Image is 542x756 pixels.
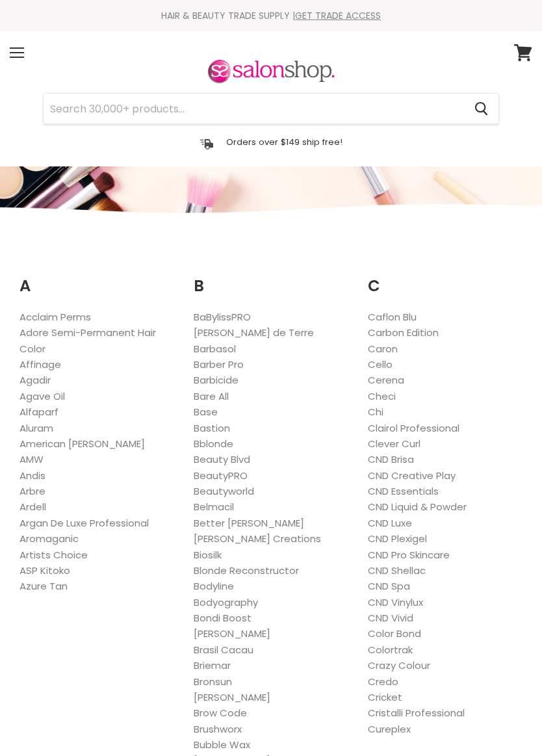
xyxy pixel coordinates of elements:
[368,373,404,387] a: Cerena
[368,421,459,435] a: Clairol Professional
[19,389,65,403] a: Agave Oil
[194,484,254,498] a: Beautyworld
[194,516,304,530] a: Better [PERSON_NAME]
[194,437,233,450] a: Bblonde
[194,643,253,657] a: Brasil Cacau
[194,690,270,704] a: [PERSON_NAME]
[368,675,398,688] a: Credo
[226,137,342,148] p: Orders over $149 ship free!
[194,257,348,299] h2: B
[368,516,412,530] a: CND Luxe
[19,564,70,577] a: ASP Kitoko
[368,690,402,704] a: Cricket
[194,310,251,324] a: BaBylissPRO
[194,326,314,339] a: [PERSON_NAME] de Terre
[194,738,250,751] a: Bubble Wax
[368,405,383,419] a: Chi
[19,484,45,498] a: Arbre
[19,516,149,530] a: Argan De Luxe Professional
[19,548,88,562] a: Artists Choice
[368,342,398,356] a: Caron
[194,722,242,736] a: Brushworx
[368,310,417,324] a: Caflon Blu
[19,257,174,299] h2: A
[368,257,523,299] h2: C
[194,532,321,545] a: [PERSON_NAME] Creations
[194,373,239,387] a: Barbicide
[194,706,247,720] a: Brow Code
[194,579,234,593] a: Bodyline
[44,94,464,124] input: Search
[368,627,421,640] a: Color Bond
[19,421,53,435] a: Aluram
[368,358,393,371] a: Cello
[194,452,250,466] a: Beauty Blvd
[194,548,222,562] a: Biosilk
[19,500,46,514] a: Ardell
[368,722,411,736] a: Cureplex
[368,643,413,657] a: Colortrak
[194,421,230,435] a: Bastion
[194,627,270,640] a: [PERSON_NAME]
[368,611,413,625] a: CND Vivid
[194,405,218,419] a: Base
[368,579,410,593] a: CND Spa
[194,358,244,371] a: Barber Pro
[19,469,45,482] a: Andis
[194,469,248,482] a: BeautyPRO
[19,532,79,545] a: Aromaganic
[368,469,456,482] a: CND Creative Play
[194,500,234,514] a: Belmacil
[368,706,465,720] a: Cristalli Professional
[19,358,61,371] a: Affinage
[19,437,145,450] a: American [PERSON_NAME]
[368,548,450,562] a: CND Pro Skincare
[194,564,299,577] a: Blonde Reconstructor
[368,389,396,403] a: Checi
[194,595,258,609] a: Bodyography
[368,326,439,339] a: Carbon Edition
[194,611,252,625] a: Bondi Boost
[19,452,44,466] a: AMW
[19,373,51,387] a: Agadir
[368,484,439,498] a: CND Essentials
[368,532,427,545] a: CND Plexigel
[368,564,426,577] a: CND Shellac
[194,658,231,672] a: Briemar
[464,94,498,124] button: Search
[368,500,467,514] a: CND Liquid & Powder
[194,342,236,356] a: Barbasol
[194,675,232,688] a: Bronsun
[43,93,499,124] form: Product
[19,310,91,324] a: Acclaim Perms
[19,579,68,593] a: Azure Tan
[19,326,156,355] a: Adore Semi-Permanent Hair Color
[368,437,420,450] a: Clever Curl
[368,595,423,609] a: CND Vinylux
[368,658,430,672] a: Crazy Colour
[368,452,414,466] a: CND Brisa
[295,9,381,22] a: GET TRADE ACCESS
[19,405,58,419] a: Alfaparf
[194,389,229,403] a: Bare All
